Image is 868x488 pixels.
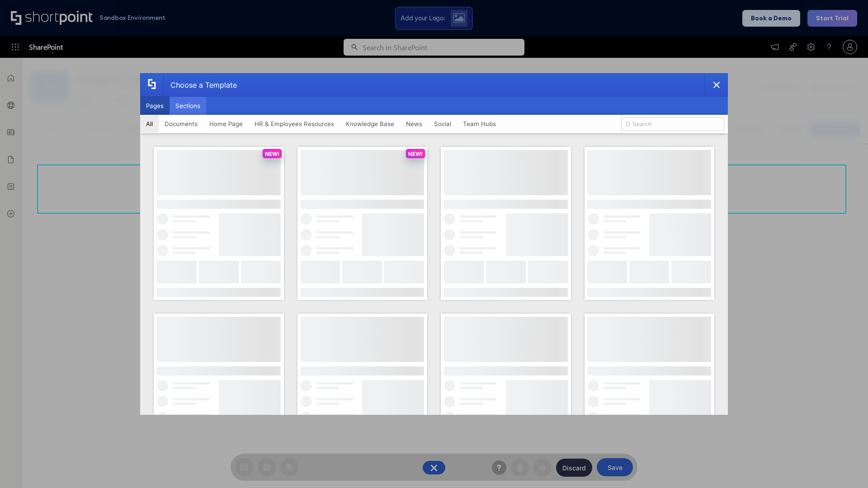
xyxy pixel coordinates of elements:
button: Sections [170,97,206,115]
button: Knowledge Base [340,115,400,133]
button: HR & Employees Resources [249,115,340,133]
button: News [400,115,428,133]
button: Home Page [203,115,249,133]
div: template selector [140,73,728,415]
p: NEW! [408,150,423,157]
iframe: Chat Widget [823,445,868,488]
button: Pages [140,97,170,115]
button: Team Hubs [457,115,502,133]
p: NEW! [265,150,279,157]
input: Search [621,117,724,131]
div: Choose a Template [163,74,237,96]
button: Social [428,115,457,133]
button: All [140,115,159,133]
button: Documents [159,115,203,133]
